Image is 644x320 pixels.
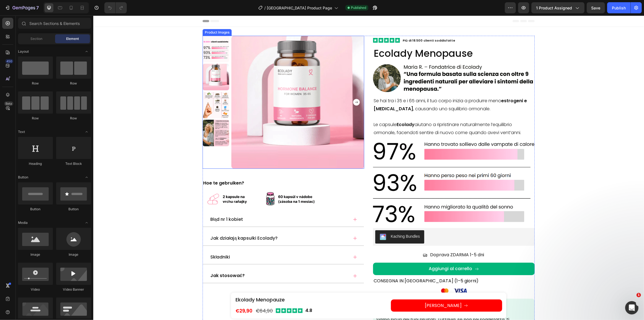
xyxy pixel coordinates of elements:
div: Beta [4,101,13,106]
div: Row [56,81,91,86]
div: Kaching Bundles [298,218,327,224]
button: <p>Lisa Ostukorvi</p> [298,284,409,296]
span: Section [31,36,43,41]
div: Image [56,252,91,257]
img: gempages_556858418585928482-c605571f-fe82-4be1-84c3-0922a21918f5.png [345,273,377,278]
button: Carousel Next Arrow [260,83,267,90]
p: CONSEGNA IN [GEOGRAPHIC_DATA] (1–5 giorni) [280,262,441,270]
div: Undo/Redo [104,2,127,13]
div: 450 [5,59,13,63]
p: Błąd nr 1 kobiet [117,200,150,208]
span: Toggle open [82,127,91,136]
div: Publish [612,5,626,11]
button: 1 product assigned [531,2,584,13]
span: Media [18,220,28,225]
p: [PERSON_NAME] [332,286,368,294]
img: KachingBundles.png [286,218,293,225]
p: Składniki [117,238,137,246]
p: 7 [36,4,39,11]
span: Layout [18,49,29,54]
div: Row [56,116,91,121]
strong: 4.8 [212,292,219,298]
p: Doprava ZDARMA 1-5 dni [337,235,391,244]
div: Video [18,287,53,292]
h2: Ekolady Menopauze [142,280,298,288]
img: gempages_556858418585928482-5f52dd79-64d6-4dd2-b7b2-70852f17dd1d.png [109,175,223,191]
button: Publish [607,2,630,13]
div: Row [18,81,53,86]
div: Row [18,116,53,121]
strong: Più di 18.500 clienti soddisfatte [309,23,362,27]
h2: Ecolady Menopause [280,31,441,45]
span: Text [18,129,25,134]
img: gempages_556858418585928482-4406fd5a-1b03-4088-aefc-1c26b7cc2366.svg [280,22,307,27]
input: Search Sections & Elements [18,18,91,29]
div: Heading [18,161,53,166]
span: Button [18,175,28,180]
div: Image [18,252,53,257]
button: 7 [2,2,41,13]
button: Aggiungi al carrello [280,247,441,260]
span: Toggle open [82,173,91,182]
div: Aggiungi al carrello [336,249,379,257]
img: gempages_556858418585928482-43135eea-85f9-4dfe-b0bf-41709d1b2f8b.png [280,47,441,78]
div: €64,90 [162,292,180,299]
span: Published [351,5,366,10]
strong: Hoe te gebruiken? [110,164,151,171]
div: €29,90 [142,292,160,299]
span: [GEOGRAPHIC_DATA] Product Page [267,5,332,11]
img: gempages_556858418585928482-4406fd5a-1b03-4088-aefc-1c26b7cc2366.svg [183,293,210,298]
div: Button [56,207,91,212]
span: Toggle open [82,218,91,227]
div: Button [18,207,53,212]
img: gempages_556858418585928482-bf3da377-cd95-4ef0-9d7d-13c098b1b314.png [280,126,441,208]
span: Save [591,6,601,10]
p: Se hai tra i 35 e i 65 anni, il tuo corpo inizia a produrre meno , causando uno squilibrio ormonale. [280,81,441,98]
div: Text Block [56,161,91,166]
p: Le capsule aiutano a ripristinare naturalmente l’equilibrio ormonale, facendoti sentire di nuovo ... [280,105,441,121]
strong: Ecolady [303,106,321,112]
span: / [264,5,266,11]
strong: Jak stosować? [117,257,151,263]
span: Element [66,36,79,41]
span: Toggle open [82,47,91,56]
span: 1 [637,293,641,297]
button: Save [587,2,605,13]
iframe: Intercom live chat [625,301,638,314]
p: Jak działają kapsułki Ecolady? [117,219,184,227]
div: Video Banner [56,287,91,292]
button: Kaching Bundles [282,215,331,228]
strong: estrogeni e [MEDICAL_DATA] [280,82,434,96]
iframe: Design area [93,16,644,320]
div: Product Images [110,14,137,19]
span: 1 product assigned [536,5,572,11]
